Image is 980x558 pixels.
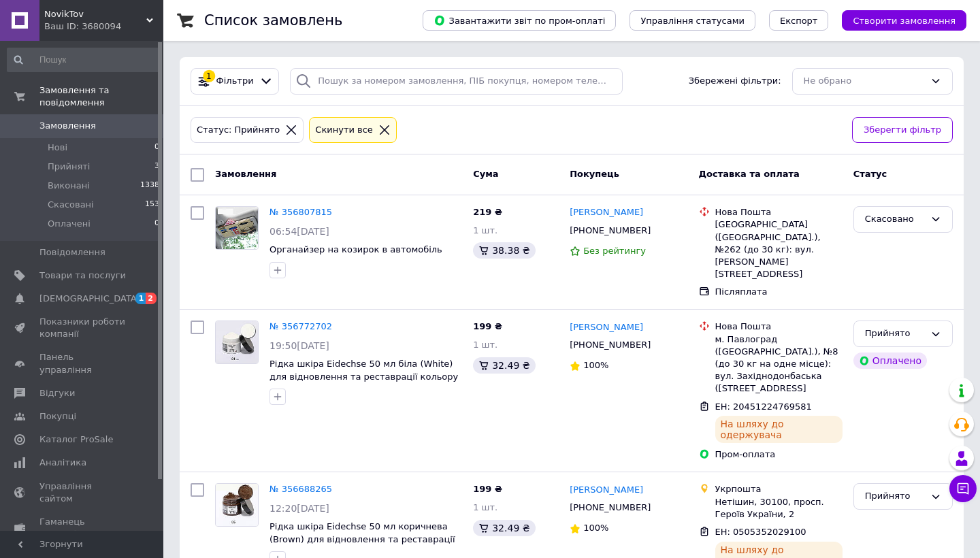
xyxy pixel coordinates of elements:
span: Замовлення [215,169,276,179]
div: Не обрано [804,74,925,88]
div: На шляху до одержувача [715,416,843,443]
span: Виконані [48,180,90,192]
button: Управління статусами [630,10,755,31]
button: Створити замовлення [842,10,966,31]
span: Покупець [570,169,619,179]
span: Прийняті [48,161,90,173]
img: Фото товару [216,207,258,249]
span: 1 шт. [473,225,497,235]
span: ЕН: 0505352029100 [715,527,806,537]
a: Рідка шкіра Eidechse 50 мл коричнева (Brown) для відновлення та реставрації кольору [269,521,455,557]
span: 12:20[DATE] [269,503,329,514]
a: № 356807815 [269,207,332,217]
span: Скасовані [48,199,94,211]
a: Органайзер на козирок в автомобіль [269,244,442,255]
span: 19:50[DATE] [269,340,329,351]
div: Нова Пошта [715,321,843,333]
span: Показники роботи компанії [39,316,126,340]
div: [PHONE_NUMBER] [567,499,653,516]
span: Створити замовлення [853,16,955,26]
span: Оплачені [48,218,91,230]
span: Управління сайтом [39,480,126,505]
div: Прийнято [865,327,925,341]
div: м. Павлоград ([GEOGRAPHIC_DATA].), №8 (до 30 кг на одне місце): вул. Західнодонбаська ([STREET_AD... [715,333,843,395]
a: [PERSON_NAME] [570,484,643,497]
span: Cума [473,169,498,179]
input: Пошук [7,48,161,72]
div: Пром-оплата [715,448,843,461]
button: Чат з покупцем [949,475,977,502]
span: Нові [48,142,67,154]
span: 06:54[DATE] [269,226,329,237]
a: Рідка шкіра Eidechse 50 мл біла (White) для відновлення та реставрації кольору [269,359,458,382]
img: Фото товару [216,484,258,526]
span: Експорт [780,16,818,26]
a: Фото товару [215,321,259,364]
span: Покупці [39,410,76,423]
span: Статус [853,169,887,179]
span: 1 шт. [473,340,497,350]
span: 219 ₴ [473,207,502,217]
span: [DEMOGRAPHIC_DATA] [39,293,140,305]
div: Нетішин, 30100, просп. Героїв України, 2 [715,496,843,521]
a: Створити замовлення [828,15,966,25]
span: Товари та послуги [39,269,126,282]
span: ЕН: 20451224769581 [715,401,812,412]
div: Післяплата [715,286,843,298]
span: 199 ₴ [473,321,502,331]
div: 32.49 ₴ [473,357,535,374]
span: Завантажити звіт по пром-оплаті [434,14,605,27]
span: Без рейтингу [583,246,646,256]
div: 32.49 ₴ [473,520,535,536]
span: 153 [145,199,159,211]
div: Оплачено [853,352,927,369]
a: [PERSON_NAME] [570,206,643,219]
span: 0 [154,218,159,230]
span: Управління статусами [640,16,745,26]
div: 38.38 ₴ [473,242,535,259]
span: Каталог ProSale [39,433,113,446]
a: [PERSON_NAME] [570,321,643,334]
span: 3 [154,161,159,173]
input: Пошук за номером замовлення, ПІБ покупця, номером телефону, Email, номером накладної [290,68,623,95]
span: 2 [146,293,157,304]
span: 1338 [140,180,159,192]
button: Завантажити звіт по пром-оплаті [423,10,616,31]
span: Доставка та оплата [699,169,800,179]
span: Зберегти фільтр [864,123,941,137]
span: Повідомлення [39,246,105,259]
button: Зберегти фільтр [852,117,953,144]
a: Фото товару [215,206,259,250]
span: 199 ₴ [473,484,502,494]
span: NovikTov [44,8,146,20]
a: Фото товару [215,483,259,527]
div: Укрпошта [715,483,843,495]
div: Ваш ID: 3680094 [44,20,163,33]
span: Збережені фільтри: [689,75,781,88]
div: [GEOGRAPHIC_DATA] ([GEOGRAPHIC_DATA].), №262 (до 30 кг): вул. [PERSON_NAME][STREET_ADDRESS] [715,218,843,280]
button: Експорт [769,10,829,31]
span: Панель управління [39,351,126,376]
span: 1 шт. [473,502,497,512]
img: Фото товару [216,321,258,363]
span: Фільтри [216,75,254,88]
span: Замовлення та повідомлення [39,84,163,109]
span: Аналітика [39,457,86,469]
span: 0 [154,142,159,154]
span: 100% [583,523,608,533]
a: № 356772702 [269,321,332,331]
div: Статус: Прийнято [194,123,282,137]
span: 100% [583,360,608,370]
div: [PHONE_NUMBER] [567,222,653,240]
div: [PHONE_NUMBER] [567,336,653,354]
div: Прийнято [865,489,925,504]
div: Cкинути все [312,123,376,137]
h1: Список замовлень [204,12,342,29]
a: № 356688265 [269,484,332,494]
span: Гаманець компанії [39,516,126,540]
span: Замовлення [39,120,96,132]
span: Відгуки [39,387,75,399]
